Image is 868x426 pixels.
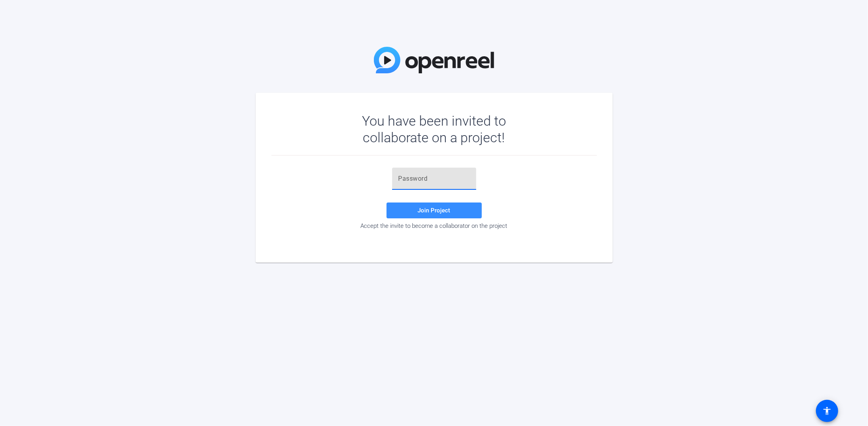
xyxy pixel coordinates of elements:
[339,113,529,146] div: You have been invited to collaborate on a project!
[374,47,495,73] img: OpenReel Logo
[822,406,832,416] mat-icon: accessibility
[387,202,482,218] button: Join Project
[271,222,597,229] div: Accept the invite to become a collaborator on the project
[398,174,470,183] input: Password
[418,207,450,214] span: Join Project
